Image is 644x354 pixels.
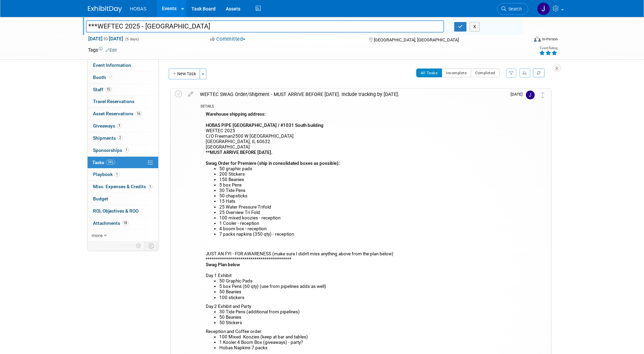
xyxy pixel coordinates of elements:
span: Event Information [93,62,131,68]
li: Hobas Napkins 7 packs [219,345,507,351]
span: 2 [117,135,123,140]
span: 1 [117,123,122,128]
li: 100 stickers [219,295,507,300]
span: Budget [93,196,108,201]
a: Edit [106,48,117,53]
li: 50 Beanies [219,315,507,320]
span: 1 [114,172,119,177]
span: ROI, Objectives & ROO [93,208,139,214]
b: Swag Plan below [206,262,240,267]
li: 25 Overview Tri Fold [219,210,507,215]
a: ROI, Objectives & ROO [88,205,158,217]
li: 50 Stickers [219,320,507,326]
img: Jamie Coe [526,91,535,99]
li: 7 packs napkins (350 qty) - reception [219,232,507,237]
b: Warehouse shipping address: [206,112,266,117]
span: 74% [106,160,115,165]
button: New Task [169,68,200,79]
li: 200 Stickers [219,172,507,177]
span: 15 [105,87,112,92]
a: Search [497,3,528,15]
span: Staff [93,87,112,92]
li: 4 boom box - reception [219,226,507,232]
td: Personalize Event Tab Strip [133,241,145,250]
img: Format-Inperson.png [534,36,541,42]
a: Attachments18 [88,217,158,229]
li: 15 Hats [219,199,507,204]
div: In-Person [542,37,558,42]
span: (5 days) [125,37,139,41]
a: Booth [88,72,158,83]
div: WEFTEC SWAG Order/Shipment - MUST ARRIVE BEFORE [DATE]. Include tracking by [DATE]. [197,88,507,100]
li: 30 Tide Pens (additional from pipelines) [219,309,507,315]
button: All Tasks [416,68,442,77]
button: Committed [208,36,248,43]
span: Attachments [93,220,129,226]
span: Booth [93,75,114,80]
li: 50 graphic pads [219,166,507,172]
b: **MUST ARRIVE BEFORE [DATE]. [206,150,273,155]
a: Travel Reservations [88,96,158,107]
span: to [103,36,109,41]
span: 1 [124,147,129,153]
a: Playbook1 [88,169,158,180]
span: Asset Reservations [93,111,142,116]
a: Budget [88,193,158,205]
span: Travel Reservations [93,99,134,104]
a: Shipments2 [88,132,158,144]
button: Incomplete [442,68,471,77]
span: Giveaways [93,123,122,129]
a: Sponsorships1 [88,144,158,156]
li: 50 chapsticks [219,193,507,199]
span: Misc. Expenses & Credits [93,184,153,189]
img: ExhibitDay [88,6,122,13]
li: 5 box Pens (60 qty) (use from pipelines adds as well) [219,284,507,289]
img: Jamie Coe [537,2,550,15]
div: Event Rating [539,46,557,50]
button: X [470,22,480,32]
i: Move task [541,92,545,98]
span: 18 [122,220,129,225]
span: Search [506,6,522,12]
a: Event Information [88,59,158,71]
span: Shipments [93,135,123,141]
a: more [88,230,158,241]
span: Tasks [92,160,115,165]
span: [DATE] [511,92,526,97]
span: [DATE] [DATE] [88,36,124,42]
a: edit [185,91,197,97]
div: Event Format [488,35,558,45]
td: Tags [88,46,117,53]
li: 100 mixed koozies - reception [219,215,507,221]
a: Giveaways1 [88,120,158,132]
li: 30 Tide Pens [219,188,507,193]
span: 16 [135,111,142,116]
li: 50 Beanies [219,289,507,295]
b: HOBAS PIPE [GEOGRAPHIC_DATA] / #1031 South building [206,123,324,128]
li: 1 Kooler 4 Boom Box (giveaways) - party? [219,340,507,345]
div: DETAILS [201,104,507,110]
span: Playbook [93,172,119,177]
li: 150 Beanies [219,177,507,182]
button: Completed [471,68,500,77]
span: Sponsorships [93,147,129,153]
a: Misc. Expenses & Credits1 [88,181,158,193]
span: [GEOGRAPHIC_DATA], [GEOGRAPHIC_DATA] [374,37,459,42]
a: Tasks74% [88,157,158,169]
i: Booth reservation complete [109,75,112,79]
td: Toggle Event Tabs [144,241,158,250]
a: Staff15 [88,84,158,96]
span: HOBAS [130,6,147,12]
li: 1 Cooler - reception [219,221,507,226]
span: 1 [148,184,153,189]
span: more [92,233,103,238]
li: 5 box Pens [219,182,507,188]
li: 50 Graphic Pads [219,278,507,284]
li: 100 Mixed Koozies (keep at bar and tables) [219,334,507,340]
a: Refresh [533,68,545,77]
b: Swag Order for Premiere (ship in consolidated boxes as possible): [206,161,340,166]
a: Asset Reservations16 [88,108,158,120]
li: 25 Water Pressure Trifold [219,204,507,210]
